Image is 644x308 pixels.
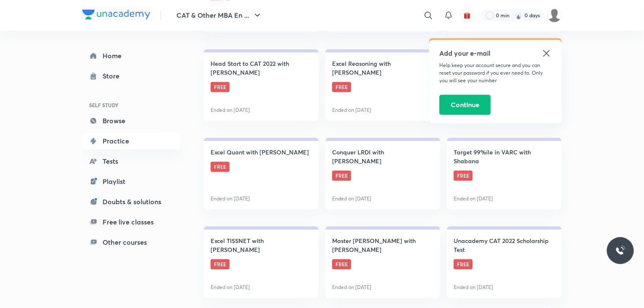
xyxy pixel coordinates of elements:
[82,9,150,22] a: Company Logo
[82,68,180,84] a: Store
[447,226,562,298] a: Unacademy CAT 2022 Scholarship TestFREEEnded on [DATE]
[204,226,319,298] a: Excel TISSNET with [PERSON_NAME]FREEEnded on [DATE]
[439,95,491,115] button: Continue
[211,59,312,77] h4: Head Start to CAT 2022 with [PERSON_NAME]
[332,259,351,269] span: FREE
[332,236,433,254] h4: Master [PERSON_NAME] with [PERSON_NAME]
[325,138,440,209] a: Conquer LRDI with [PERSON_NAME]FREEEnded on [DATE]
[82,173,180,190] a: Playlist
[82,193,180,210] a: Doubts & solutions
[454,259,473,269] span: FREE
[211,259,230,269] span: FREE
[454,236,555,254] h4: Unacademy CAT 2022 Scholarship Test
[332,106,371,114] p: Ended on [DATE]
[332,195,371,203] p: Ended on [DATE]
[454,170,473,181] span: FREE
[211,106,250,114] p: Ended on [DATE]
[439,48,552,58] h5: Add your e-mail
[332,284,371,291] p: Ended on [DATE]
[332,170,351,181] span: FREE
[325,49,440,121] a: Excel Reasoning with [PERSON_NAME]FREEEnded on [DATE]
[211,195,250,203] p: Ended on [DATE]
[332,82,351,92] span: FREE
[82,112,180,129] a: Browse
[211,284,250,291] p: Ended on [DATE]
[514,11,523,19] img: streak
[547,8,562,22] img: Anish Raj
[103,71,124,81] div: Store
[447,138,562,209] a: Target 99%ile in VARC with ShabanaFREEEnded on [DATE]
[82,234,180,251] a: Other courses
[454,148,555,165] h4: Target 99%ile in VARC with Shabana
[332,148,433,165] h4: Conquer LRDI with [PERSON_NAME]
[454,284,493,291] p: Ended on [DATE]
[204,49,319,121] a: Head Start to CAT 2022 with [PERSON_NAME]FREEEnded on [DATE]
[463,11,471,19] img: avatar
[82,213,180,230] a: Free live classes
[211,236,312,254] h4: Excel TISSNET with [PERSON_NAME]
[82,132,180,149] a: Practice
[211,162,230,172] span: FREE
[82,98,180,112] h6: SELF STUDY
[615,246,625,256] img: ttu
[454,195,493,203] p: Ended on [DATE]
[439,62,552,84] p: Help keep your account secure and you can reset your password if you ever need to. Only you will ...
[460,8,474,22] button: avatar
[82,153,180,170] a: Tests
[211,82,230,92] span: FREE
[171,7,268,24] button: CAT & Other MBA En ...
[82,47,180,64] a: Home
[325,226,440,298] a: Master [PERSON_NAME] with [PERSON_NAME]FREEEnded on [DATE]
[211,148,309,157] h4: Excel Quant with [PERSON_NAME]
[82,9,150,19] img: Company Logo
[204,138,319,209] a: Excel Quant with [PERSON_NAME]FREEEnded on [DATE]
[332,59,433,77] h4: Excel Reasoning with [PERSON_NAME]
